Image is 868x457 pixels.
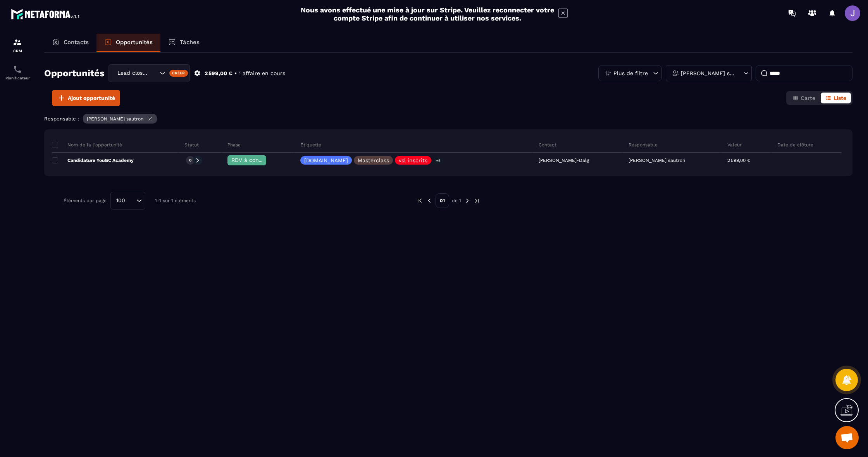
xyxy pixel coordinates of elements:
span: Ajout opportunité [68,94,115,102]
p: CRM [2,49,33,53]
div: Search for option [110,192,145,210]
a: formationformationCRM [2,32,33,59]
img: next [464,197,471,204]
span: Carte [801,95,815,101]
button: Carte [788,93,820,103]
p: 2 599,00 € [205,70,232,77]
p: Masterclass [358,158,389,163]
p: +5 [433,156,443,165]
button: Ajout opportunité [52,90,120,106]
a: Tâches [160,34,207,52]
p: Étiquette [300,142,321,148]
p: Éléments par page [64,198,107,203]
img: prev [416,197,423,204]
p: 1 affaire en cours [239,70,285,77]
button: Liste [821,93,851,103]
input: Search for option [150,69,158,77]
p: Responsable : [44,116,79,122]
p: vsl inscrits [399,158,427,163]
input: Search for option [128,196,134,205]
p: Phase [227,142,241,148]
span: RDV à confimer ❓ [231,157,281,163]
p: Responsable [629,142,658,148]
a: schedulerschedulerPlanificateur [2,59,33,86]
p: Plus de filtre [613,70,648,76]
p: 2 599,00 € [727,158,750,163]
p: [PERSON_NAME] sautron [629,158,685,163]
p: 0 [189,158,191,163]
p: • [234,70,237,77]
p: [PERSON_NAME] sautron [87,116,143,122]
p: de 1 [452,198,461,204]
img: formation [13,38,22,47]
img: scheduler [13,65,22,74]
p: Valeur [727,142,742,148]
h2: Opportunités [44,65,105,81]
div: Search for option [108,64,190,82]
span: Liste [834,95,846,101]
h2: Nous avons effectué une mise à jour sur Stripe. Veuillez reconnecter votre compte Stripe afin de ... [300,6,555,22]
p: Nom de la l'opportunité [52,142,122,148]
img: logo [11,7,81,21]
p: Date de clôture [777,142,813,148]
span: 100 [114,196,128,205]
p: Opportunités [116,39,153,46]
a: Ouvrir le chat [835,426,859,449]
img: next [474,197,480,204]
a: Opportunités [96,34,160,52]
p: Contact [539,142,556,148]
p: Planificateur [2,76,33,80]
p: Candidature YouGC Academy [52,157,134,163]
a: Contacts [44,34,96,52]
p: Tâches [180,39,200,46]
span: Lead closing [115,69,150,77]
p: 1-1 sur 1 éléments [155,198,196,203]
p: Statut [184,142,199,148]
p: Contacts [64,39,89,46]
p: [PERSON_NAME] sautron [681,70,735,76]
div: Créer [169,70,188,77]
p: 01 [436,193,449,208]
img: prev [426,197,433,204]
p: [DOMAIN_NAME] [304,158,348,163]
